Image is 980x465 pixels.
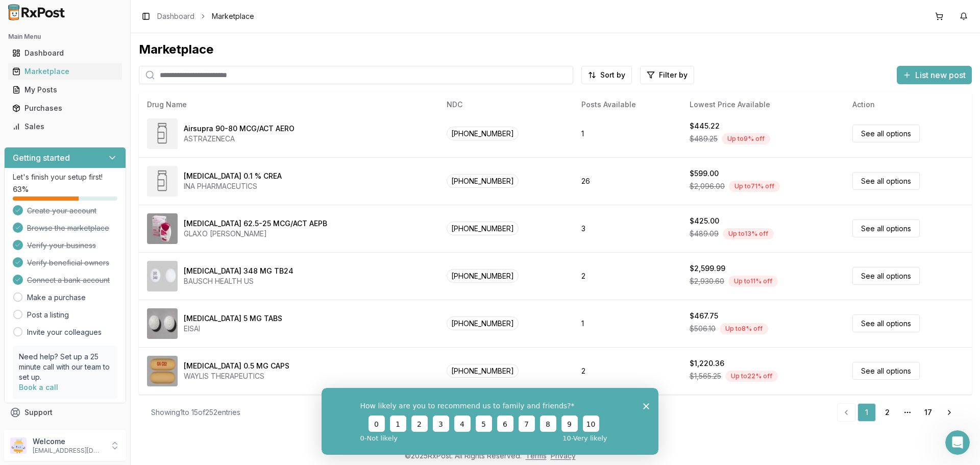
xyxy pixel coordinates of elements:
th: Lowest Price Available [681,92,844,117]
span: List new post [915,69,966,81]
div: Sales [12,121,118,132]
span: Browse the marketplace [27,223,109,233]
iframe: Survey from RxPost [322,388,658,455]
span: Sort by [600,70,625,80]
a: See all options [852,172,920,190]
div: My Posts [12,85,118,95]
div: Showing 1 to 15 of 252 entries [151,407,240,418]
p: Need help? Set up a 25 minute call with our team to set up. [19,352,111,382]
p: [EMAIL_ADDRESS][DOMAIN_NAME] [33,447,104,455]
img: RxPost Logo [4,4,69,20]
a: Marketplace [8,62,122,81]
button: Feedback [4,422,126,440]
span: $1,565.25 [690,371,721,381]
div: $599.00 [690,168,719,179]
a: Go to next page [939,403,960,422]
a: See all options [852,219,920,237]
button: Support [4,403,126,422]
p: Welcome [33,436,104,447]
div: [MEDICAL_DATA] 0.1 % CREA [184,171,282,181]
div: Up to 9 % off [722,133,770,144]
h2: Main Menu [8,33,122,41]
button: List new post [897,66,972,84]
div: INA PHARMACEUTICS [184,181,282,191]
a: Privacy [551,451,576,460]
a: Invite your colleagues [27,327,102,337]
div: GLAXO [PERSON_NAME] [184,229,327,239]
div: Up to 22 % off [725,371,778,382]
span: $2,930.60 [690,276,724,286]
span: Verify beneficial owners [27,258,109,268]
nav: breadcrumb [157,11,254,21]
div: $425.00 [690,216,719,226]
a: See all options [852,314,920,332]
img: Aricept 5 MG TABS [147,308,178,339]
span: [PHONE_NUMBER] [447,364,519,378]
span: Marketplace [212,11,254,21]
a: Sales [8,117,122,136]
div: $445.22 [690,121,720,131]
span: [PHONE_NUMBER] [447,269,519,283]
div: [MEDICAL_DATA] 348 MG TB24 [184,266,293,276]
th: Action [844,92,972,117]
a: My Posts [8,81,122,99]
button: Filter by [640,66,694,84]
a: 2 [878,403,896,422]
img: Aplenzin 348 MG TB24 [147,261,178,291]
span: Filter by [659,70,688,80]
div: EISAI [184,324,282,334]
div: Dashboard [12,48,118,58]
button: My Posts [4,82,126,98]
td: 3 [573,205,681,252]
div: Up to 8 % off [720,323,768,334]
div: $2,599.99 [690,263,725,274]
a: Terms [526,451,547,460]
button: Purchases [4,100,126,116]
img: Airsupra 90-80 MCG/ACT AERO [147,118,178,149]
div: [MEDICAL_DATA] 5 MG TABS [184,313,282,324]
div: Airsupra 90-80 MCG/ACT AERO [184,124,295,134]
a: 17 [919,403,937,422]
a: Book a call [19,383,58,391]
div: Purchases [12,103,118,113]
td: 2 [573,347,681,395]
span: [PHONE_NUMBER] [447,127,519,140]
div: [MEDICAL_DATA] 62.5-25 MCG/ACT AEPB [184,218,327,229]
td: 1 [573,300,681,347]
div: ASTRAZENECA [184,134,295,144]
span: $489.09 [690,229,719,239]
span: Connect a bank account [27,275,110,285]
span: $506.10 [690,324,716,334]
a: Post a listing [27,310,69,320]
span: [PHONE_NUMBER] [447,222,519,235]
div: Up to 11 % off [728,276,778,287]
img: Anoro Ellipta 62.5-25 MCG/ACT AEPB [147,213,178,244]
div: WAYLIS THERAPEUTICS [184,371,289,381]
div: Up to 13 % off [723,228,774,239]
span: $489.25 [690,134,718,144]
th: Posts Available [573,92,681,117]
div: $467.75 [690,311,718,321]
button: Dashboard [4,45,126,61]
a: Purchases [8,99,122,117]
div: [MEDICAL_DATA] 0.5 MG CAPS [184,361,289,371]
span: Verify your business [27,240,96,251]
div: Marketplace [12,66,118,77]
th: NDC [438,92,573,117]
a: See all options [852,267,920,285]
a: Dashboard [8,44,122,62]
div: BAUSCH HEALTH US [184,276,293,286]
span: 63 % [13,184,29,194]
button: Marketplace [4,63,126,80]
iframe: Intercom live chat [945,430,970,455]
td: 2 [573,252,681,300]
td: 26 [573,157,681,205]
